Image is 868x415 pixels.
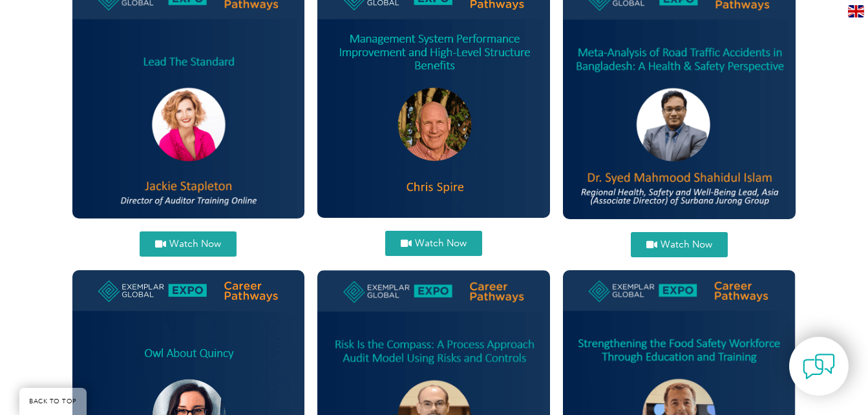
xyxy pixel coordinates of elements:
[415,239,467,248] span: Watch Now
[661,240,712,250] span: Watch Now
[803,350,835,383] img: contact-chat.png
[169,239,221,249] span: Watch Now
[848,5,864,17] img: en
[385,231,482,256] a: Watch Now
[140,231,237,257] a: Watch Now
[631,232,728,257] a: Watch Now
[19,388,87,415] a: BACK TO TOP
